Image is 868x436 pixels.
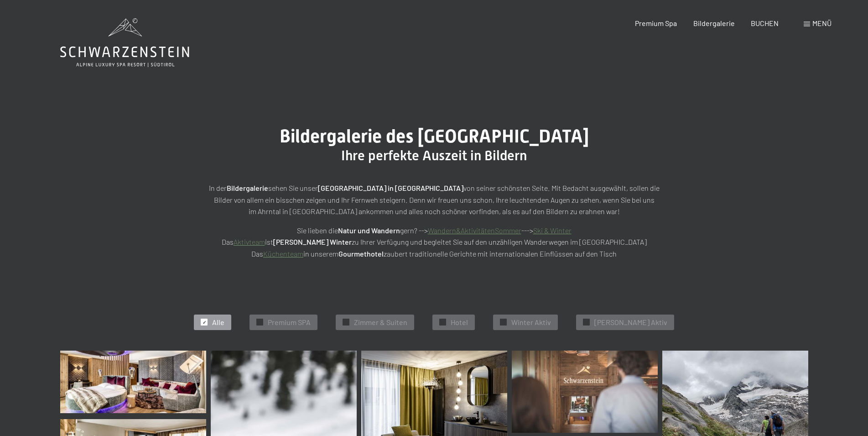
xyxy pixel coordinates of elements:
strong: Bildergalerie [227,184,268,192]
span: ✓ [344,319,348,326]
span: ✓ [585,319,588,326]
strong: Gourmethotel [338,249,384,258]
span: ✓ [502,319,505,326]
a: Wandern&AktivitätenSommer [428,226,521,235]
a: BUCHEN [751,19,779,27]
a: Bildergalerie [693,19,735,27]
span: ✓ [441,319,445,326]
p: Sie lieben die gern? --> ---> Das ist zu Ihrer Verfügung und begleitet Sie auf den unzähligen Wan... [206,225,662,260]
span: Zimmer & Suiten [354,317,407,327]
img: Bildergalerie [60,351,206,413]
span: Alle [212,317,224,327]
span: Menü [812,19,832,27]
span: Premium SPA [268,317,311,327]
a: Aktivteam [234,237,265,246]
span: [PERSON_NAME] Aktiv [594,317,667,327]
img: Bildergalerie [512,351,658,433]
strong: [PERSON_NAME] Winter [273,237,352,246]
a: Premium Spa [635,19,677,27]
span: ✓ [203,319,206,326]
span: Ihre perfekte Auszeit in Bildern [341,147,527,163]
span: ✓ [258,319,262,326]
strong: Natur und Wandern [338,226,400,235]
a: Ski & Winter [533,226,572,235]
span: Winter Aktiv [511,317,551,327]
span: Bildergalerie des [GEOGRAPHIC_DATA] [280,126,589,147]
p: In der sehen Sie unser von seiner schönsten Seite. Mit Bedacht ausgewählt, sollen die Bilder von ... [206,182,662,217]
span: Hotel [451,317,468,327]
a: Küchenteam [263,249,303,258]
strong: [GEOGRAPHIC_DATA] in [GEOGRAPHIC_DATA] [318,184,463,192]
